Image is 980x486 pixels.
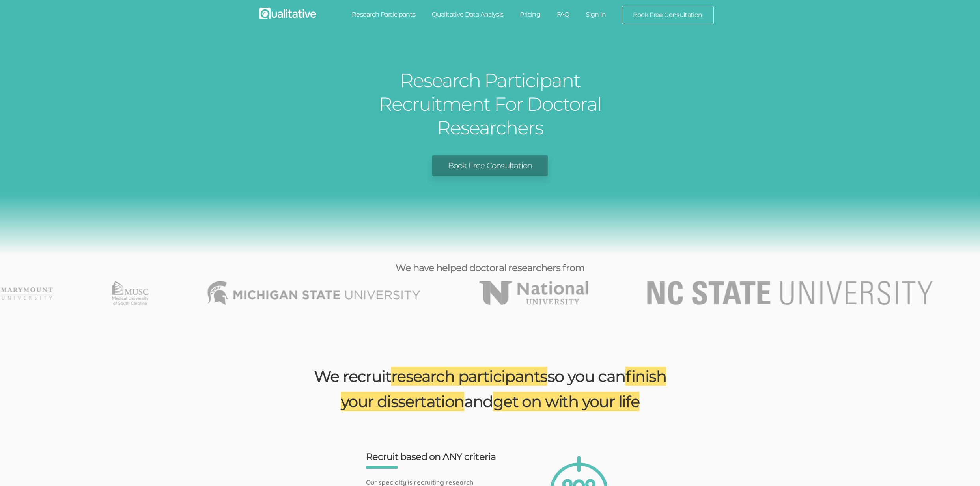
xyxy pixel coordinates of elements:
[480,281,588,305] img: National University
[549,6,577,23] a: FAQ
[307,364,674,414] h2: We recruit so you can and
[424,6,511,23] a: Qualitative Data Analysis
[480,281,588,305] li: 23 of 49
[391,367,547,386] span: research participants
[259,8,316,19] img: Qualitative
[341,367,666,411] span: finish your dissertation
[432,155,548,176] a: Book Free Consultation
[366,452,504,462] h3: Recruit based on ANY criteria
[343,6,424,23] a: Research Participants
[622,6,713,24] a: Book Free Consultation
[301,263,679,273] h3: We have helped doctoral researchers from
[112,281,149,305] li: 21 of 49
[342,69,638,140] h1: Research Participant Recruitment For Doctoral Researchers
[493,392,639,411] span: get on with your life
[577,6,614,23] a: Sign In
[648,281,933,305] li: 24 of 49
[208,281,420,305] img: Michigan State University
[208,281,420,305] li: 22 of 49
[511,6,549,23] a: Pricing
[648,281,933,305] img: North Carolina State University
[112,281,149,305] img: Medical University of South Carolina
